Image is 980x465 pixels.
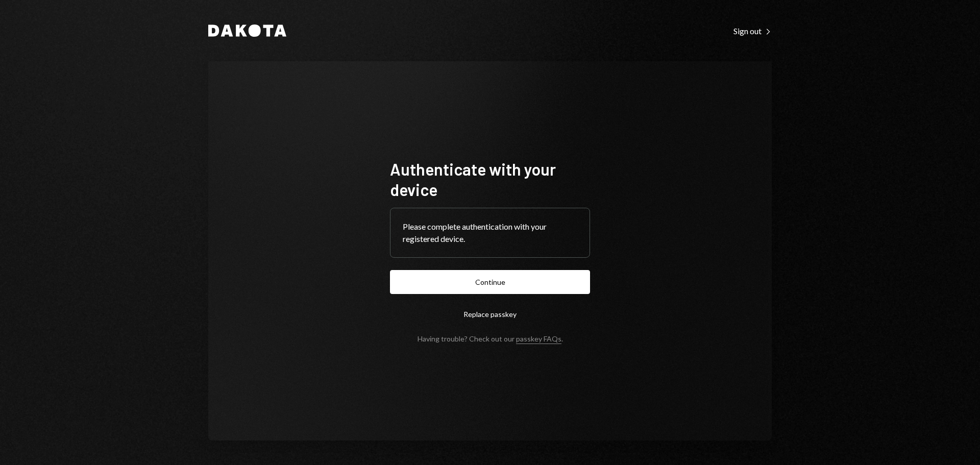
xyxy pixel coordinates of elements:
[516,334,561,344] a: passkey FAQs
[733,26,772,36] div: Sign out
[390,302,590,326] button: Replace passkey
[418,334,563,343] div: Having trouble? Check out our .
[733,25,772,36] a: Sign out
[390,159,590,200] h1: Authenticate with your device
[403,221,577,245] div: Please complete authentication with your registered device.
[390,270,590,294] button: Continue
